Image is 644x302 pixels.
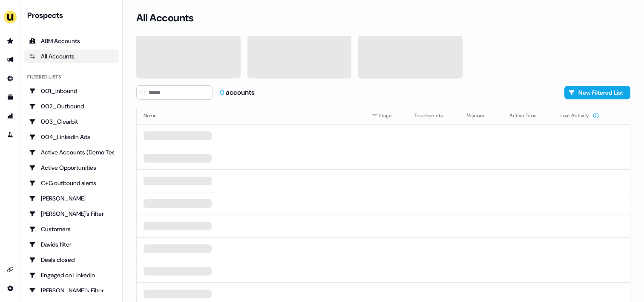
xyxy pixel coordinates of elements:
[24,253,119,267] a: Go to Deals closed
[29,256,114,264] div: Deals closed
[24,145,119,159] a: Go to Active Accounts (Demo Test)
[24,192,119,205] a: Go to Charlotte Stone
[24,115,119,128] a: Go to 003_Clearbit
[467,108,494,123] button: Visitors
[29,286,114,295] div: [PERSON_NAME]'s Filter
[3,109,17,123] a: Go to attribution
[24,284,119,297] a: Go to Geneviève's Filter
[29,240,114,249] div: Davids filter
[220,88,226,97] span: 0
[372,111,401,120] div: Stage
[561,108,599,123] button: Last Activity
[29,163,114,172] div: Active Opportunities
[29,117,114,126] div: 003_Clearbit
[29,148,114,157] div: Active Accounts (Demo Test)
[136,12,193,24] h3: All Accounts
[29,133,114,141] div: 004_LinkedIn Ads
[3,53,17,67] a: Go to outbound experience
[3,128,17,142] a: Go to experiments
[24,207,119,221] a: Go to Charlotte's Filter
[3,90,17,104] a: Go to templates
[24,49,119,63] a: All accounts
[29,209,114,218] div: [PERSON_NAME]'s Filter
[414,108,453,123] button: Touchpoints
[29,37,114,45] div: ABM Accounts
[220,88,255,97] div: accounts
[24,238,119,251] a: Go to Davids filter
[24,161,119,174] a: Go to Active Opportunities
[24,130,119,144] a: Go to 004_LinkedIn Ads
[3,34,17,48] a: Go to prospects
[564,86,630,99] button: New Filtered List
[29,194,114,203] div: [PERSON_NAME]
[27,73,61,81] div: Filtered lists
[29,225,114,233] div: Customers
[24,84,119,98] a: Go to 001_Inbound
[24,176,119,190] a: Go to C+G outbound alerts
[24,222,119,236] a: Go to Customers
[3,263,17,276] a: Go to integrations
[24,268,119,282] a: Go to Engaged on LinkedIn
[29,102,114,110] div: 002_Outbound
[3,282,17,295] a: Go to integrations
[24,99,119,113] a: Go to 002_Outbound
[24,34,119,48] a: ABM Accounts
[29,52,114,61] div: All Accounts
[29,179,114,187] div: C+G outbound alerts
[29,271,114,279] div: Engaged on LinkedIn
[29,87,114,95] div: 001_Inbound
[27,10,119,20] div: Prospects
[3,72,17,85] a: Go to Inbound
[509,108,547,123] button: Active Time
[137,107,365,124] th: Name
